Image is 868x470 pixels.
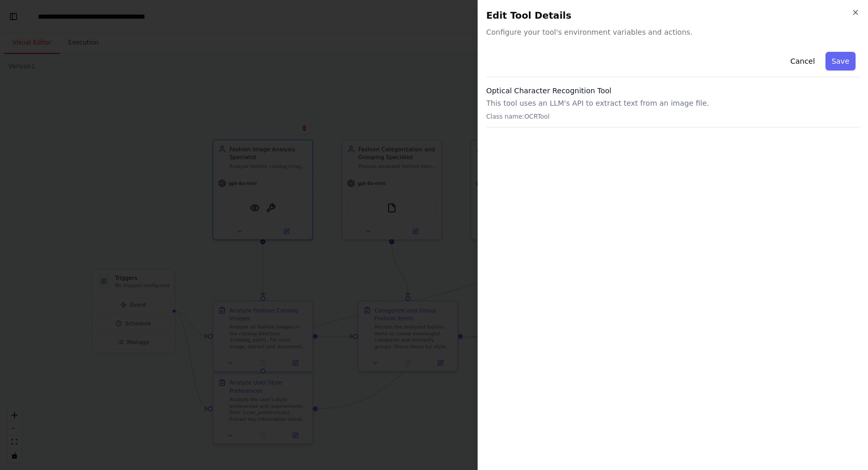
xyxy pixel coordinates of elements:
button: Save [825,52,856,70]
p: Class name: OCRTool [486,112,860,121]
p: This tool uses an LLM's API to extract text from an image file. [486,98,860,108]
button: Cancel [784,52,821,70]
span: Configure your tool's environment variables and actions. [486,27,860,37]
h3: Optical Character Recognition Tool [486,86,860,96]
h2: Edit Tool Details [486,8,860,23]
